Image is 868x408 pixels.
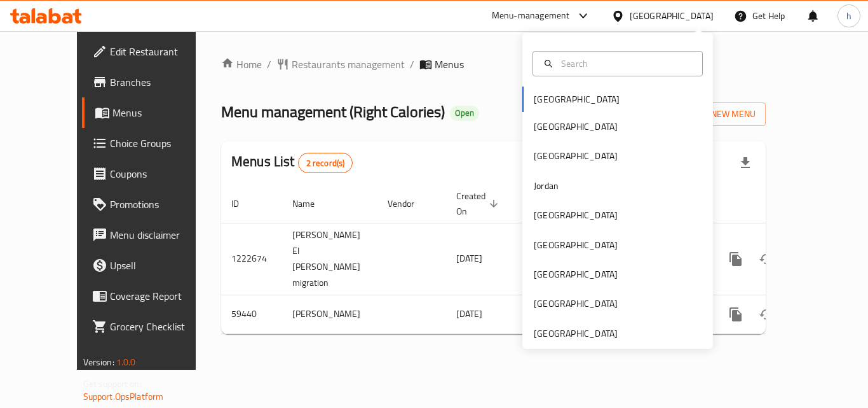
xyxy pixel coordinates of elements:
[388,196,431,211] span: Vendor
[667,102,766,126] button: Add New Menu
[721,244,751,274] button: more
[110,197,212,212] span: Promotions
[82,189,222,220] a: Promotions
[456,250,482,267] span: [DATE]
[221,57,262,72] a: Home
[221,223,282,295] td: 1222674
[116,354,136,370] span: 1.0.0
[110,319,212,334] span: Grocery Checklist
[82,311,222,342] a: Grocery Checklist
[299,157,353,169] span: 2 record(s)
[282,295,377,334] td: [PERSON_NAME]
[630,9,714,23] div: [GEOGRAPHIC_DATA]
[677,106,756,122] span: Add New Menu
[534,238,618,252] div: [GEOGRAPHIC_DATA]
[721,299,751,330] button: more
[450,108,479,118] span: Open
[751,244,782,274] button: Change Status
[556,57,695,71] input: Search
[82,67,222,97] a: Branches
[82,250,222,281] a: Upsell
[221,57,766,72] nav: breadcrumb
[82,128,222,158] a: Choice Groups
[82,97,222,128] a: Menus
[450,106,479,121] div: Open
[534,208,618,222] div: [GEOGRAPHIC_DATA]
[846,9,851,23] span: h
[110,74,212,90] span: Branches
[82,220,222,250] a: Menu disclaimer
[534,179,559,193] div: Jordan
[410,57,414,72] li: /
[730,148,761,178] div: Export file
[110,288,212,304] span: Coverage Report
[110,166,212,181] span: Coupons
[110,136,212,151] span: Choice Groups
[456,306,482,322] span: [DATE]
[231,196,255,211] span: ID
[456,188,502,219] span: Created On
[221,295,282,334] td: 59440
[112,105,212,120] span: Menus
[221,97,445,126] span: Menu management ( Right Calories )
[110,44,212,59] span: Edit Restaurant
[267,57,271,72] li: /
[82,281,222,311] a: Coverage Report
[534,120,618,134] div: [GEOGRAPHIC_DATA]
[492,8,570,24] div: Menu-management
[298,153,353,173] div: Total records count
[231,152,353,173] h2: Menus List
[110,227,212,243] span: Menu disclaimer
[292,196,331,211] span: Name
[82,36,222,67] a: Edit Restaurant
[82,158,222,189] a: Coupons
[534,327,618,341] div: [GEOGRAPHIC_DATA]
[435,57,464,72] span: Menus
[751,299,782,330] button: Change Status
[534,149,618,163] div: [GEOGRAPHIC_DATA]
[292,57,405,72] span: Restaurants management
[534,297,618,311] div: [GEOGRAPHIC_DATA]
[83,354,114,370] span: Version:
[282,223,377,295] td: [PERSON_NAME] El [PERSON_NAME] migration
[110,258,212,273] span: Upsell
[83,388,164,405] a: Support.OpsPlatform
[83,376,142,392] span: Get support on:
[534,267,618,281] div: [GEOGRAPHIC_DATA]
[276,57,405,72] a: Restaurants management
